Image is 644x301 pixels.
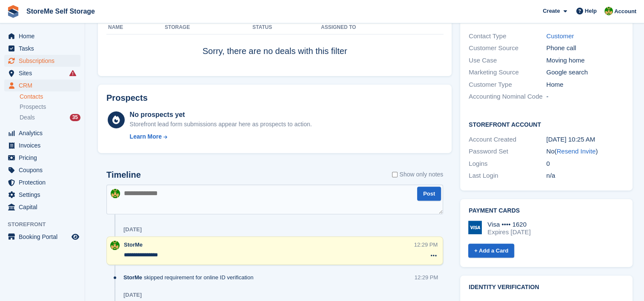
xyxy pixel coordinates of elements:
[7,5,20,18] img: stora-icon-8386f47178a22dfd0bd8f6a31ec36ba5ce8667c1dd55bd0f319d3a0aa187defe.svg
[469,68,546,77] div: Marketing Source
[468,244,514,258] a: + Add a Card
[392,170,443,179] label: Show only notes
[469,120,624,128] h2: Storefront Account
[546,147,624,156] div: No
[111,189,120,198] img: StorMe
[4,164,80,176] a: menu
[106,21,165,34] th: Name
[4,201,80,213] a: menu
[555,148,598,155] span: ( )
[546,135,624,145] div: [DATE] 10:25 AM
[487,221,530,228] div: Visa •••• 1620
[70,114,80,121] div: 35
[487,228,530,236] div: Expires [DATE]
[20,103,46,111] span: Prospects
[4,43,80,54] a: menu
[4,139,80,151] a: menu
[585,7,597,15] span: Help
[469,171,546,181] div: Last Login
[604,7,613,15] img: StorMe
[70,232,80,242] a: Preview store
[130,132,312,141] a: Learn More
[106,170,141,180] h2: Timeline
[321,21,443,34] th: Assigned to
[20,114,35,122] span: Deals
[414,241,438,249] div: 12:29 PM
[468,221,482,234] img: Visa Logo
[19,152,70,164] span: Pricing
[614,7,636,16] span: Account
[4,231,80,243] a: menu
[20,113,80,122] a: Deals 35
[557,148,596,155] a: Resend Invite
[546,159,624,169] div: 0
[4,55,80,67] a: menu
[415,273,438,281] div: 12:29 PM
[8,220,85,229] span: Storefront
[546,68,624,77] div: Google search
[124,241,143,248] span: StorMe
[19,164,70,176] span: Coupons
[106,93,148,103] h2: Prospects
[123,273,258,281] div: skipped requirement for online ID verification
[19,139,70,151] span: Invoices
[23,4,98,18] a: StoreMe Self Storage
[469,43,546,53] div: Customer Source
[469,147,546,156] div: Password Set
[130,120,312,129] div: Storefront lead form submissions appear here as prospects to action.
[392,170,398,179] input: Show only notes
[19,30,70,42] span: Home
[4,67,80,79] a: menu
[546,171,624,181] div: n/a
[469,56,546,65] div: Use Case
[19,67,70,79] span: Sites
[469,135,546,145] div: Account Created
[110,241,120,250] img: StorMe
[469,284,624,291] h2: Identity verification
[19,43,70,54] span: Tasks
[20,102,80,111] a: Prospects
[203,46,347,56] span: Sorry, there are no deals with this filter
[20,93,80,101] a: Contacts
[123,226,142,233] div: [DATE]
[546,43,624,53] div: Phone call
[19,176,70,188] span: Protection
[123,292,142,298] div: [DATE]
[252,21,321,34] th: Status
[469,80,546,90] div: Customer Type
[4,30,80,42] a: menu
[19,127,70,139] span: Analytics
[4,127,80,139] a: menu
[19,55,70,67] span: Subscriptions
[19,231,70,243] span: Booking Portal
[543,7,560,15] span: Create
[417,187,441,201] button: Post
[546,32,574,40] a: Customer
[469,31,546,41] div: Contact Type
[130,132,162,141] div: Learn More
[69,70,76,77] i: Smart entry sync failures have occurred
[546,56,624,65] div: Moving home
[469,159,546,169] div: Logins
[4,189,80,201] a: menu
[19,80,70,91] span: CRM
[123,273,142,281] span: StorMe
[546,80,624,90] div: Home
[130,110,312,120] div: No prospects yet
[19,201,70,213] span: Capital
[469,92,546,102] div: Accounting Nominal Code
[4,152,80,164] a: menu
[469,207,624,214] h2: Payment cards
[546,92,624,102] div: -
[19,189,70,201] span: Settings
[165,21,252,34] th: Storage
[4,176,80,188] a: menu
[4,80,80,91] a: menu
